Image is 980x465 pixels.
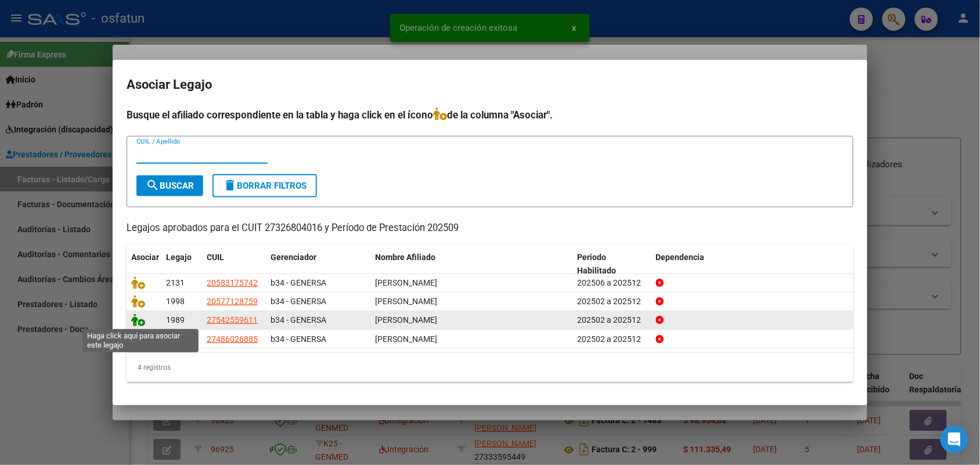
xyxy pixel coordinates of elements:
h2: Asociar Legajo [127,74,853,96]
span: ALVAREZ ORTIZ BENJAMIN [375,297,437,306]
datatable-header-cell: Periodo Habilitado [573,245,651,283]
div: 202502 a 202512 [578,313,647,327]
span: Asociar [131,253,159,262]
span: 1989 [166,315,185,325]
div: 4 registros [127,353,853,382]
span: b34 - GENERSA [271,315,326,325]
div: 202502 a 202512 [578,295,647,308]
span: Periodo Habilitado [578,253,617,275]
datatable-header-cell: CUIL [202,245,266,283]
datatable-header-cell: Nombre Afiliado [370,245,573,283]
div: 202502 a 202512 [578,333,647,346]
span: Borrar Filtros [223,181,307,191]
mat-icon: delete [223,178,237,192]
div: Open Intercom Messenger [941,426,968,453]
span: 1998 [166,297,185,306]
span: ALVAREZ ORTIZ GUADALUPE [375,315,437,325]
span: NICHIO MATIAS JAVIER [375,278,437,287]
mat-icon: search [146,178,160,192]
button: Buscar [136,175,203,196]
span: 1985 [166,334,185,344]
h4: Busque el afiliado correspondiente en la tabla y haga click en el ícono de la columna "Asociar". [127,107,853,122]
p: Legajos aprobados para el CUIT 27326804016 y Período de Prestación 202509 [127,221,853,236]
span: 27486026885 [207,334,258,344]
span: ORTIZ ROCIO CANDELA [375,334,437,344]
span: CUIL [207,253,224,262]
datatable-header-cell: Gerenciador [266,245,370,283]
span: Legajo [166,253,192,262]
span: Gerenciador [271,253,316,262]
span: b34 - GENERSA [271,334,326,344]
datatable-header-cell: Asociar [127,245,161,283]
span: Buscar [146,181,194,191]
span: 20577128759 [207,297,258,306]
span: b34 - GENERSA [271,278,326,287]
datatable-header-cell: Dependencia [651,245,854,283]
datatable-header-cell: Legajo [161,245,202,283]
button: Borrar Filtros [212,174,317,197]
span: 2131 [166,278,185,287]
span: 20583175742 [207,278,258,287]
span: Dependencia [656,253,705,262]
div: 202506 a 202512 [578,276,647,290]
span: Nombre Afiliado [375,253,435,262]
span: 27542559611 [207,315,258,325]
span: b34 - GENERSA [271,297,326,306]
